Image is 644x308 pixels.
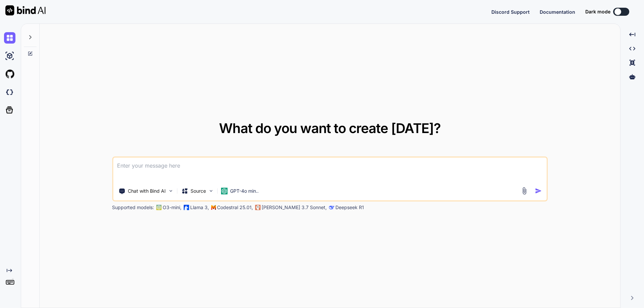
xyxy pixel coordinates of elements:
img: claude [255,205,260,210]
p: Chat with Bind AI [128,188,166,194]
img: darkCloudIdeIcon [4,86,15,98]
img: Bind AI [5,5,46,15]
p: GPT-4o min.. [230,188,259,194]
img: Pick Tools [168,188,173,194]
span: Discord Support [491,9,530,15]
img: ai-studio [4,50,15,62]
button: Documentation [540,8,575,15]
img: attachment [521,187,528,195]
img: GPT-4o mini [221,188,227,194]
img: Pick Models [208,188,214,194]
p: Codestral 25.01, [217,204,253,211]
img: chat [4,32,15,44]
img: GPT-4 [156,205,161,210]
span: Dark mode [585,8,610,15]
span: What do you want to create [DATE]? [219,120,441,136]
span: Documentation [540,9,575,15]
button: Discord Support [491,8,530,15]
img: Llama2 [183,205,189,210]
p: Source [191,188,206,194]
img: githubLight [4,68,15,80]
p: Supported models: [112,204,154,211]
img: icon [535,187,542,194]
img: claude [329,205,334,210]
p: O3-mini, [163,204,181,211]
img: Mistral-AI [211,205,216,210]
p: Deepseek R1 [335,204,364,211]
p: Llama 3, [190,204,209,211]
p: [PERSON_NAME] 3.7 Sonnet, [262,204,327,211]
